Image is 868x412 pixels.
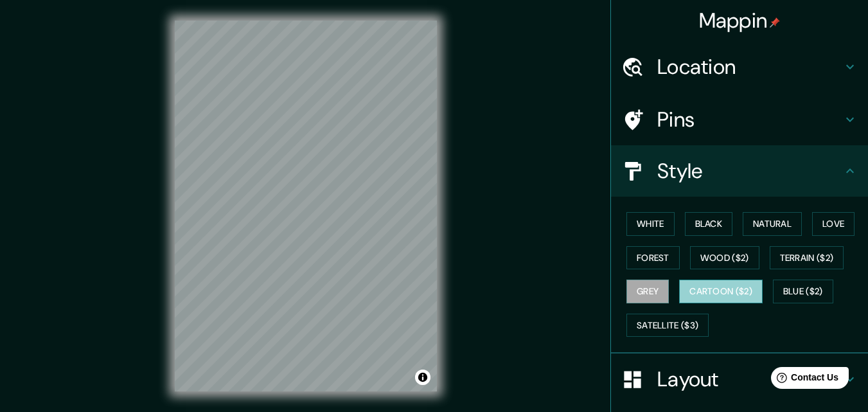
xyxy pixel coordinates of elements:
div: Location [611,41,868,93]
button: Love [812,212,855,236]
canvas: Map [175,21,437,391]
button: Grey [626,280,669,303]
div: Pins [611,94,868,145]
iframe: Help widget launcher [754,362,854,398]
h4: Style [657,158,842,184]
h4: Mappin [699,8,781,33]
button: Satellite ($3) [626,314,709,337]
button: Natural [743,212,802,236]
button: Toggle attribution [415,370,430,385]
button: White [626,212,675,236]
h4: Location [657,54,842,80]
h4: Layout [657,366,842,392]
button: Cartoon ($2) [679,280,763,303]
button: Black [685,212,733,236]
img: pin-icon.png [770,17,780,28]
button: Terrain ($2) [770,246,844,270]
h4: Pins [657,107,842,132]
button: Wood ($2) [690,246,759,270]
div: Layout [611,354,868,405]
button: Forest [626,246,680,270]
div: Style [611,145,868,197]
button: Blue ($2) [773,280,833,303]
